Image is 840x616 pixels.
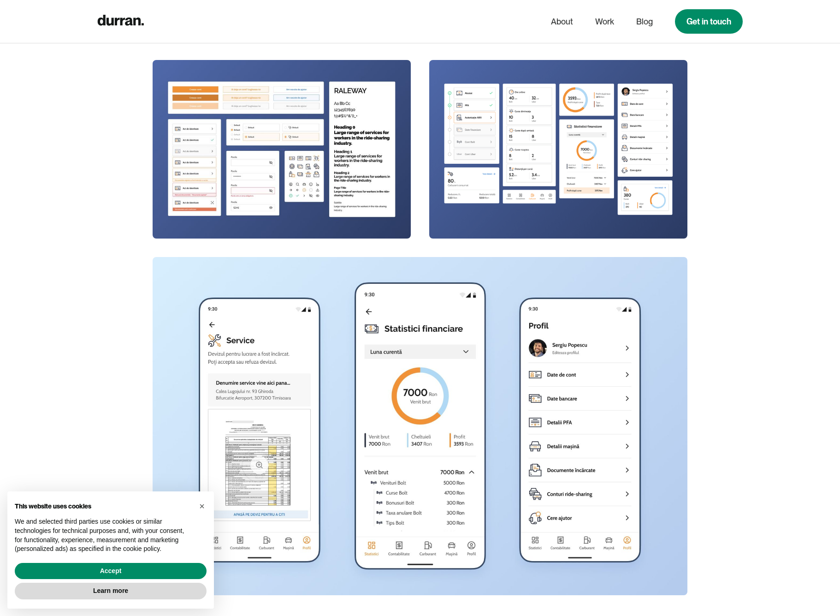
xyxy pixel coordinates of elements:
span: × [199,501,205,511]
a: Get in touch [675,9,743,34]
button: Close this notice [195,499,209,514]
p: We and selected third parties use cookies or similar technologies for technical purposes and, wit... [15,517,192,553]
button: Learn more [15,583,207,599]
a: home [97,12,144,30]
h2: This website uses cookies [15,502,192,510]
a: Work [595,13,614,30]
button: Accept [15,563,207,580]
a: Blog [636,13,653,30]
a: About [551,13,573,30]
